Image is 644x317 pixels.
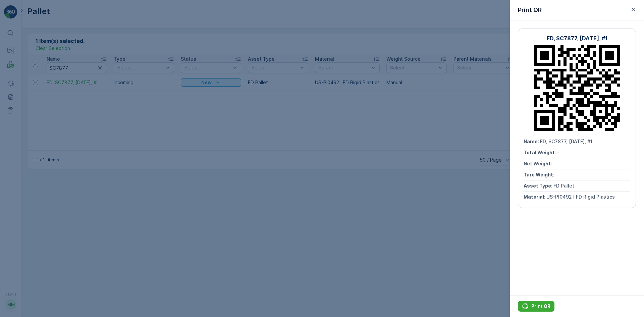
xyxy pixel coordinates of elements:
span: Net Weight : [6,132,35,138]
span: Tare Weight : [6,143,38,149]
span: - [38,143,40,149]
span: Name : [524,139,540,144]
button: Print QR [518,301,554,312]
span: - [39,121,42,127]
span: Asset Type : [6,154,36,160]
span: Net Weight : [524,161,553,166]
span: Total Weight : [524,150,557,155]
span: US-PI0492 I FD Rigid Plastics [546,194,615,200]
span: FD, SC7877, [DATE], #1 [540,139,592,144]
span: Tare Weight : [524,172,555,177]
span: Name : [6,110,22,116]
span: FD Pallet [36,154,56,160]
span: - [555,172,558,177]
span: Asset Type : [524,183,553,189]
span: US-PI0492 I FD Rigid Plastics [29,165,97,171]
span: - [553,161,555,166]
span: - [557,150,559,155]
p: Print QR [531,303,550,310]
span: - [35,132,38,138]
span: FD Pallet [553,183,574,189]
p: FD, SC7877, [DATE], #1 [547,34,607,42]
span: FD, SC7877, [DATE], #1 [22,110,74,116]
p: FD, SC7877, [DATE], #1 [291,6,352,14]
span: Material : [524,194,546,200]
span: Total Weight : [6,121,39,127]
span: Material : [6,165,29,171]
p: Print QR [518,5,542,15]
